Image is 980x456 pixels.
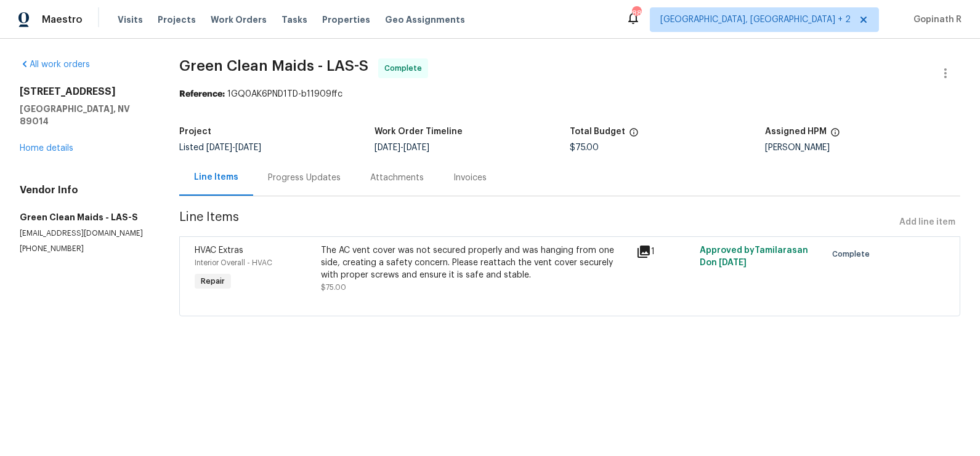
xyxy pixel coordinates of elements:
[179,88,960,100] div: 1GQ0AK6PND1TD-b11909ffc
[322,14,370,26] span: Properties
[765,143,960,152] div: [PERSON_NAME]
[453,172,487,184] div: Invoices
[20,103,150,127] h5: [GEOGRAPHIC_DATA], NV 89014
[830,127,840,143] span: The hpm assigned to this work order.
[403,143,429,152] span: [DATE]
[632,7,641,20] div: 88
[211,14,267,26] span: Work Orders
[20,60,90,69] a: All work orders
[660,14,851,26] span: [GEOGRAPHIC_DATA], [GEOGRAPHIC_DATA] + 2
[118,14,143,26] span: Visits
[636,244,692,259] div: 1
[194,171,238,183] div: Line Items
[321,284,346,291] span: $75.00
[20,86,150,98] h2: [STREET_ADDRESS]
[158,14,196,26] span: Projects
[719,258,747,267] span: [DATE]
[570,143,599,152] span: $75.00
[20,144,73,153] a: Home details
[909,14,962,26] span: Gopinath R
[765,127,827,136] h5: Assigned HPM
[20,244,150,254] p: [PHONE_NUMBER]
[179,143,261,152] span: Listed
[196,275,230,287] span: Repair
[629,127,639,143] span: The total cost of line items that have been proposed by Opendoor. This sum includes line items th...
[384,62,427,74] span: Complete
[281,15,307,24] span: Tasks
[375,127,463,136] h5: Work Order Timeline
[179,211,894,234] span: Line Items
[179,58,368,73] span: Green Clean Maids - LAS-S
[268,172,341,184] div: Progress Updates
[370,172,424,184] div: Attachments
[42,14,83,26] span: Maestro
[195,259,272,266] span: Interior Overall - HVAC
[321,244,630,281] div: The AC vent cover was not secured properly and was hanging from one side, creating a safety conce...
[20,184,150,196] h4: Vendor Info
[235,143,261,152] span: [DATE]
[195,246,243,255] span: HVAC Extras
[700,246,808,267] span: Approved by Tamilarasan D on
[375,143,400,152] span: [DATE]
[206,143,261,152] span: -
[570,127,625,136] h5: Total Budget
[20,211,150,223] h5: Green Clean Maids - LAS-S
[375,143,429,152] span: -
[832,248,875,260] span: Complete
[385,14,465,26] span: Geo Assignments
[179,90,225,98] b: Reference:
[179,127,211,136] h5: Project
[20,228,150,239] p: [EMAIL_ADDRESS][DOMAIN_NAME]
[206,143,232,152] span: [DATE]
